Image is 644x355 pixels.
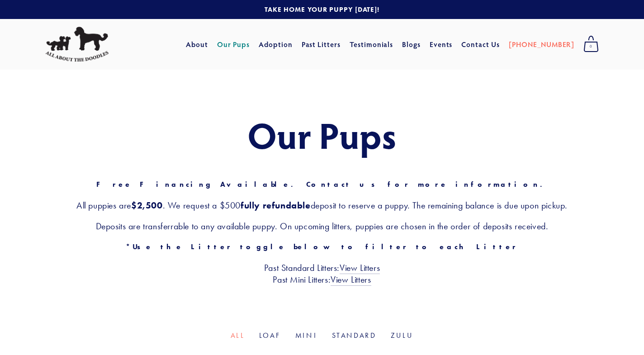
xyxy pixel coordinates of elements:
a: Past Litters [302,39,341,49]
span: 0 [583,41,599,52]
a: Contact Us [461,36,500,52]
a: Adoption [259,36,293,52]
img: All About The Doodles [45,27,109,62]
a: [PHONE_NUMBER] [509,36,574,52]
a: Standard [332,331,376,340]
a: Mini [295,331,317,340]
a: 0 items in cart [579,33,603,56]
a: All [231,331,245,340]
a: Loaf [259,331,281,340]
h3: All puppies are . We request a $500 deposit to reserve a puppy. The remaining balance is due upon... [45,199,599,211]
a: Our Pups [217,36,250,52]
a: View Litters [340,262,380,274]
h1: Our Pups [45,115,599,155]
strong: *Use the Litter toggle below to filter to each Litter [126,242,518,251]
strong: fully refundable [241,200,311,211]
h3: Deposits are transferrable to any available puppy. On upcoming litters, puppies are chosen in the... [45,220,599,232]
h3: Past Standard Litters: Past Mini Litters: [45,262,599,285]
a: Blogs [402,36,421,52]
a: Testimonials [350,36,393,52]
a: Zulu [391,331,413,340]
strong: Free Financing Available. Contact us for more information. [96,180,548,189]
strong: $2,500 [131,200,163,211]
a: About [186,36,208,52]
a: View Litters [331,274,371,286]
a: Events [430,36,453,52]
